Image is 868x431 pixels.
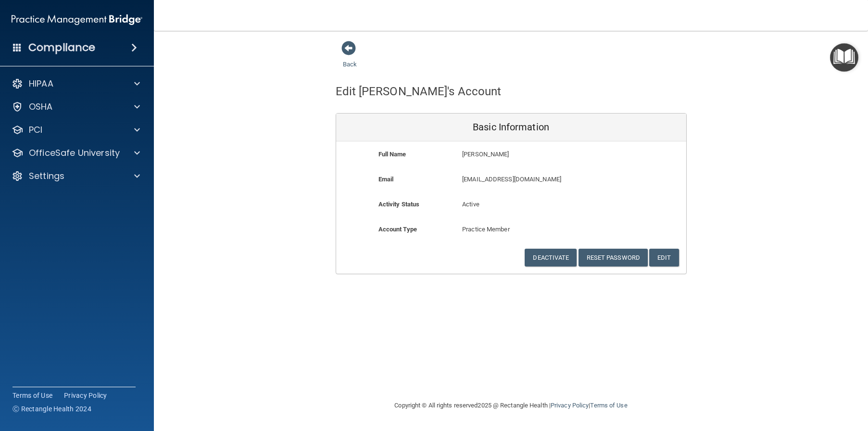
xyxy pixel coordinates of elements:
p: [PERSON_NAME] [462,149,616,160]
a: OfficeSafe University [12,147,140,159]
img: PMB logo [12,10,142,29]
h4: Compliance [28,41,95,54]
a: Settings [12,170,140,182]
button: Reset Password [579,249,648,266]
p: Settings [29,170,64,182]
p: [EMAIL_ADDRESS][DOMAIN_NAME] [462,174,616,185]
b: Activity Status [378,201,420,208]
a: HIPAA [12,78,140,89]
b: Full Name [378,151,406,158]
p: HIPAA [29,78,53,89]
p: OSHA [29,101,53,113]
span: Ⓒ Rectangle Health 2024 [13,404,91,414]
p: OfficeSafe University [29,147,120,159]
a: OSHA [12,101,140,113]
div: Basic Information [336,114,686,141]
h4: Edit [PERSON_NAME]'s Account [336,85,502,98]
a: Terms of Use [13,391,52,400]
a: Back [343,49,357,68]
p: Practice Member [462,224,560,235]
a: Privacy Policy [64,391,107,400]
b: Account Type [378,226,417,233]
button: Deactivate [525,249,577,266]
a: PCI [12,124,140,136]
a: Terms of Use [590,402,627,409]
button: Open Resource Center [830,43,858,72]
div: Copyright © All rights reserved 2025 @ Rectangle Health | | [336,390,687,421]
b: Email [378,176,394,183]
button: Edit [649,249,679,266]
p: PCI [29,124,42,136]
p: Active [462,199,560,210]
a: Privacy Policy [551,402,589,409]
